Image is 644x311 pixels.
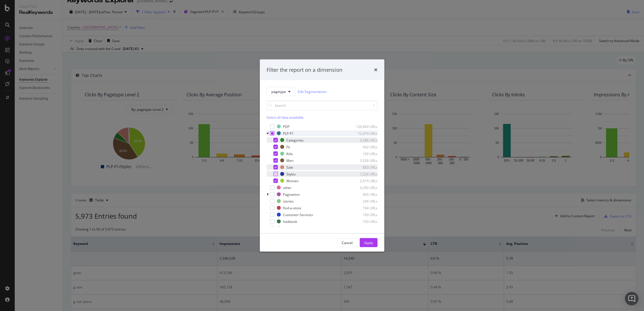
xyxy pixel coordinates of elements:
[267,66,342,73] div: Filter the report on a dimension
[298,88,327,94] a: Edit Segmentation
[350,199,377,203] div: 246 URLs
[267,115,377,120] div: Select all data available
[364,240,373,245] div: Apply
[286,165,293,169] div: Sale
[350,158,377,163] div: 3,326 URLs
[283,199,294,203] div: stories
[286,171,296,176] div: Styles
[286,138,304,142] div: Categories
[350,226,377,230] div: 92 URLs
[350,205,377,210] div: 194 URLs
[286,151,293,156] div: Kids
[283,226,333,230] div: raw-responsibility-sustainability
[350,151,377,156] div: 190 URLs
[350,185,377,190] div: 4,290 URLs
[286,144,290,149] div: Fit
[283,131,294,136] div: PLP-P1
[283,219,297,224] div: lookbook
[283,185,291,190] div: other
[260,59,384,252] div: modal
[350,178,377,183] div: 2,919 URLs
[286,158,293,163] div: Men
[625,292,638,305] div: Open Intercom Messenger
[283,192,300,197] div: Pagination
[350,124,377,129] div: 126,849 URLs
[350,144,377,149] div: 942 URLs
[350,165,377,169] div: 883 URLs
[267,101,377,110] input: Search
[360,238,377,247] button: Apply
[350,138,377,142] div: 2,588 URLs
[271,89,286,94] span: pagetype
[350,192,377,197] div: 965 URLs
[283,124,289,129] div: PDP
[283,212,313,217] div: Customer-Services
[267,87,295,96] button: pagetype
[286,178,299,183] div: Women
[350,171,377,176] div: 1,226 URLs
[374,66,377,73] div: times
[350,212,377,217] div: 169 URLs
[350,219,377,224] div: 103 URLs
[350,131,377,136] div: 12,074 URLs
[342,240,353,245] div: Cancel
[337,238,357,247] button: Cancel
[283,205,301,210] div: find-a-store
